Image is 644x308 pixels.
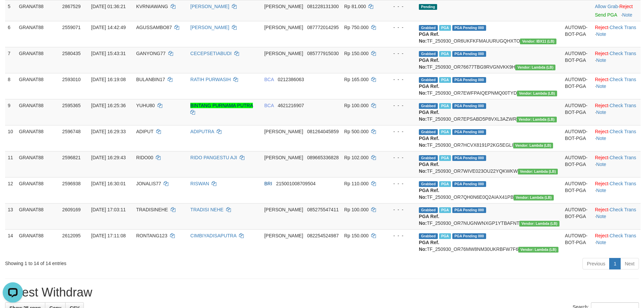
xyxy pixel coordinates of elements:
[16,151,59,177] td: GRANAT88
[596,110,606,115] a: Note
[562,73,592,99] td: AUTOWD-BOT-PGA
[518,247,558,253] span: Vendor URL: https://dashboard.q2checkout.com/secure
[595,207,609,212] a: Reject
[387,102,413,109] div: - - -
[190,51,232,56] a: CECEPSETIABUDI
[387,180,413,187] div: - - -
[62,51,81,56] span: 2580435
[419,57,439,70] b: PGA Ref. No:
[609,258,621,269] a: 1
[307,51,339,56] span: Copy 085777915030 to clipboard
[595,25,609,30] a: Reject
[595,155,609,160] a: Reject
[344,207,368,212] span: Rp 100.000
[416,125,562,151] td: TF_250930_OR7HCVX8191P2KG5EGLI
[452,51,486,57] span: PGA Pending
[416,177,562,203] td: TF_250930_OR7QH0N6E0Q2AIAX41PB
[595,12,617,18] a: Send PGA
[562,177,592,203] td: AUTOWD-BOT-PGA
[5,203,16,229] td: 13
[596,31,606,37] a: Note
[513,143,553,148] span: Vendor URL: https://dashboard.q2checkout.com/secure
[5,151,16,177] td: 11
[610,207,636,212] a: Check Trans
[190,103,253,108] a: BINTANG PURNAMA PUTRA
[16,177,59,203] td: GRANAT88
[62,129,81,134] span: 2596748
[419,31,439,44] b: PGA Ref. No:
[419,162,439,174] b: PGA Ref. No:
[5,286,639,299] h1: Latest Withdraw
[419,4,437,10] span: Pending
[136,207,168,212] span: TRADISINEHE
[416,229,562,255] td: TF_250930_OR76MW8NM30UKRBFW7F6
[419,155,438,161] span: Grabbed
[264,155,303,160] span: [PERSON_NAME]
[419,77,438,83] span: Grabbed
[452,77,486,83] span: PGA Pending
[596,188,606,193] a: Note
[5,99,16,125] td: 9
[518,169,558,174] span: Vendor URL: https://dashboard.q2checkout.com/secure
[419,188,439,200] b: PGA Ref. No:
[5,257,263,267] div: Showing 1 to 14 of 14 entries
[62,25,81,30] span: 2559071
[439,233,451,239] span: Marked by bgndedek
[307,233,339,238] span: Copy 082254524987 to clipboard
[439,51,451,57] span: Marked by bgndedek
[136,103,155,108] span: YUHU80
[419,214,439,226] b: PGA Ref. No:
[264,51,303,56] span: [PERSON_NAME]
[62,233,81,238] span: 2612095
[190,207,223,212] a: TRADISI NEHE
[387,128,413,135] div: - - -
[3,3,23,23] button: Open LiveChat chat widget
[91,181,126,186] span: [DATE] 16:30:01
[190,4,229,9] a: [PERSON_NAME]
[62,155,81,160] span: 2596821
[562,47,592,73] td: AUTOWD-BOT-PGA
[416,151,562,177] td: TF_250930_OR7WIVE023OU22YQKWKW
[592,229,641,255] td: · ·
[344,233,368,238] span: Rp 150.000
[91,103,126,108] span: [DATE] 16:25:36
[136,4,168,9] span: KVRNIAWANG
[16,125,59,151] td: GRANAT88
[344,4,366,9] span: Rp 81.000
[62,77,81,82] span: 2593010
[517,91,557,96] span: Vendor URL: https://dashboard.q2checkout.com/secure
[387,3,413,10] div: - - -
[610,181,636,186] a: Check Trans
[387,232,413,239] div: - - -
[452,25,486,31] span: PGA Pending
[190,25,229,30] a: [PERSON_NAME]
[596,214,606,219] a: Note
[595,4,618,9] a: Allow Grab
[136,51,166,56] span: GANYONG77
[5,21,16,47] td: 6
[419,233,438,239] span: Grabbed
[264,77,274,82] span: BCA
[592,125,641,151] td: · ·
[16,73,59,99] td: GRANAT88
[91,207,126,212] span: [DATE] 17:03:11
[91,129,126,134] span: [DATE] 16:29:33
[595,77,609,82] a: Reject
[419,240,439,252] b: PGA Ref. No:
[562,125,592,151] td: AUTOWD-BOT-PGA
[16,47,59,73] td: GRANAT88
[592,177,641,203] td: · ·
[439,207,451,213] span: Marked by bgndedek
[136,25,172,30] span: AGUSSAMBO87
[344,155,368,160] span: Rp 102.000
[91,51,126,56] span: [DATE] 15:43:31
[62,207,81,212] span: 2609169
[592,73,641,99] td: · ·
[136,129,153,134] span: ADIPUT
[136,181,161,186] span: JONALIS77
[344,25,368,30] span: Rp 750.000
[595,233,609,238] a: Reject
[264,4,303,9] span: [PERSON_NAME]
[419,25,438,31] span: Grabbed
[419,110,439,122] b: PGA Ref. No:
